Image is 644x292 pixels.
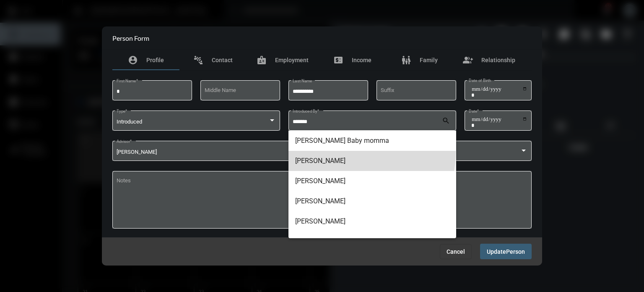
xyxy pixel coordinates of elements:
[295,151,449,171] span: [PERSON_NAME]
[333,55,343,65] mat-icon: price_change
[420,57,438,63] span: Family
[487,248,506,255] span: Update
[295,171,449,191] span: [PERSON_NAME]
[440,244,472,259] button: Cancel
[442,116,452,126] mat-icon: search
[463,55,473,65] mat-icon: group_add
[257,55,267,65] mat-icon: badge
[128,55,138,65] mat-icon: account_circle
[295,191,449,211] span: [PERSON_NAME]
[447,248,465,255] span: Cancel
[146,57,164,63] span: Profile
[481,57,515,63] span: Relationship
[352,57,371,63] span: Income
[295,231,449,252] span: [PERSON_NAME]
[506,248,525,255] span: Person
[480,244,532,259] button: UpdatePerson
[401,55,411,65] mat-icon: family_restroom
[112,34,149,42] h2: Person Form
[295,131,449,151] span: [PERSON_NAME] Baby momma
[295,211,449,231] span: [PERSON_NAME]
[275,57,309,63] span: Employment
[117,118,142,125] span: Introduced
[193,55,203,65] mat-icon: connect_without_contact
[117,149,157,155] span: [PERSON_NAME]
[212,57,233,63] span: Contact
